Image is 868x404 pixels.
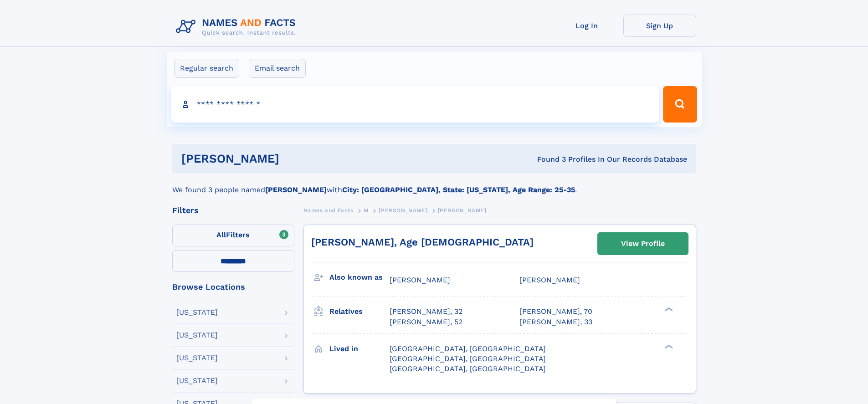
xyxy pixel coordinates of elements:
h3: Also known as [329,270,390,285]
img: Logo Names and Facts [172,15,303,39]
div: [US_STATE] [176,377,218,384]
span: [PERSON_NAME] [438,207,487,214]
span: [PERSON_NAME] [390,276,450,284]
h3: Relatives [329,304,390,319]
div: Filters [172,206,294,215]
div: Browse Locations [172,283,294,291]
a: [PERSON_NAME], 52 [390,317,462,327]
div: Found 3 Profiles In Our Records Database [408,154,687,164]
a: [PERSON_NAME], 32 [390,307,462,317]
label: Regular search [174,59,239,78]
a: Log In [550,15,623,37]
span: [GEOGRAPHIC_DATA], [GEOGRAPHIC_DATA] [390,354,546,363]
a: M [364,205,369,216]
a: Names and Facts [303,205,354,216]
span: [PERSON_NAME] [379,207,427,214]
div: We found 3 people named with . [172,174,696,195]
a: [PERSON_NAME] [379,205,427,216]
span: M [364,207,369,214]
a: [PERSON_NAME], 33 [519,317,592,327]
b: City: [GEOGRAPHIC_DATA], State: [US_STATE], Age Range: 25-35 [342,185,575,194]
h3: Lived in [329,341,390,357]
input: search input [171,86,659,123]
a: [PERSON_NAME], 70 [519,307,592,317]
div: [US_STATE] [176,354,218,362]
span: All [216,230,226,239]
a: View Profile [598,233,688,255]
label: Email search [249,59,306,78]
h1: [PERSON_NAME] [181,153,408,164]
div: ❯ [663,343,673,349]
div: [US_STATE] [176,332,218,339]
b: [PERSON_NAME] [265,185,327,194]
label: Filters [172,225,294,246]
div: [US_STATE] [176,309,218,316]
div: ❯ [663,307,673,312]
span: [PERSON_NAME] [519,276,580,284]
div: View Profile [621,233,665,254]
a: [PERSON_NAME], Age [DEMOGRAPHIC_DATA] [311,236,534,248]
button: Search Button [663,86,697,123]
a: Sign Up [623,15,696,37]
span: [GEOGRAPHIC_DATA], [GEOGRAPHIC_DATA] [390,344,546,353]
span: [GEOGRAPHIC_DATA], [GEOGRAPHIC_DATA] [390,364,546,373]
